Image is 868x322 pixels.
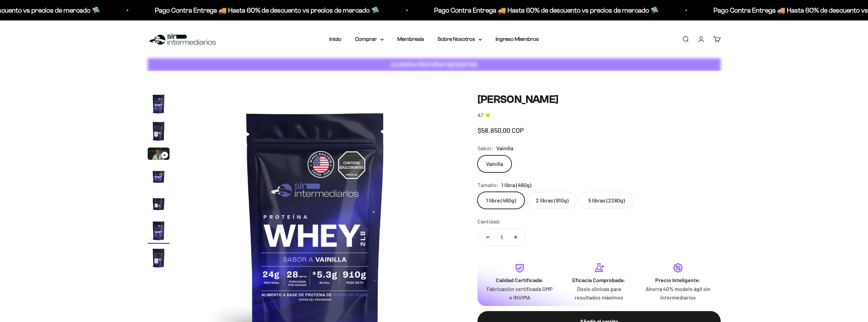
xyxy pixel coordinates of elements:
[148,247,170,271] button: Ir al artículo 7
[355,35,384,44] summary: Comprar
[148,120,170,142] img: Proteína Whey - Vainilla
[148,165,170,187] img: Proteína Whey - Vainilla
[506,229,526,245] button: Aumentar cantidad
[148,193,170,216] button: Ir al artículo 5
[477,181,499,189] legend: Tamaño:
[478,229,498,245] button: Reducir cantidad
[148,165,170,189] button: Ir al artículo 4
[655,277,701,283] strong: Precio Inteligente:
[565,285,633,302] p: Dosis clínicas para resultados máximos
[496,36,539,42] a: Ingreso Miembros
[391,61,477,68] strong: CUANTA PROTEÍNA NECESITAS
[148,193,170,214] img: Proteína Whey - Vainilla
[501,181,531,189] span: 1 libra (460g)
[148,148,170,162] button: Ir al artículo 3
[148,120,170,144] button: Ir al artículo 2
[477,112,721,119] a: 4.74.7 de 5.0 estrellas
[148,220,170,242] img: Proteína Whey - Vainilla
[572,277,626,283] strong: Eficacia Comprobada:
[148,93,170,115] img: Proteína Whey - Vainilla
[477,93,721,106] h1: [PERSON_NAME]
[438,35,482,44] summary: Sobre Nosotros
[477,217,501,226] label: Cantidad:
[477,144,494,153] legend: Sabor:
[434,5,659,16] p: Pago Contra Entrega 🚚 Hasta 60% de descuento vs precios de mercado 🛸
[496,144,513,153] span: Vainilla
[148,93,170,117] button: Ir al artículo 1
[155,5,380,16] p: Pago Contra Entrega 🚚 Hasta 60% de descuento vs precios de mercado 🛸
[477,125,524,136] sale-price: $58.850,00 COP
[486,285,554,302] p: Fabricación certificada GMP e INVIMA
[397,36,424,42] a: Membresía
[148,247,170,269] img: Proteína Whey - Vainilla
[644,285,712,302] p: Ahorra 40% modelo ágil sin intermediarios
[329,36,341,42] a: Inicio
[477,112,483,119] span: 4.7
[496,277,544,283] strong: Calidad Certificada:
[148,220,170,244] button: Ir al artículo 6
